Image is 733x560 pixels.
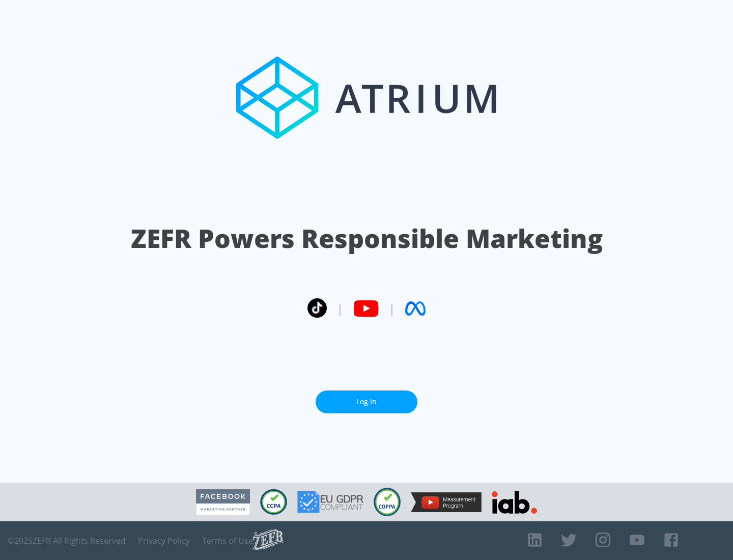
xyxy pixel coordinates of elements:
img: CCPA Compliant [260,489,287,515]
a: Terms of Use [202,536,253,546]
span: © 2025 ZEFR All Rights Reserved [8,536,126,546]
img: YouTube Measurement Program [411,492,482,512]
img: IAB [492,491,537,514]
img: Facebook Marketing Partner [196,489,250,515]
a: Privacy Policy [138,536,190,546]
span: | [337,301,343,316]
a: Log In [316,390,417,413]
img: COPPA Compliant [374,488,401,516]
h1: ZEFR Powers Responsible Marketing [131,221,603,256]
img: GDPR Compliant [297,491,363,513]
span: | [389,301,395,316]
